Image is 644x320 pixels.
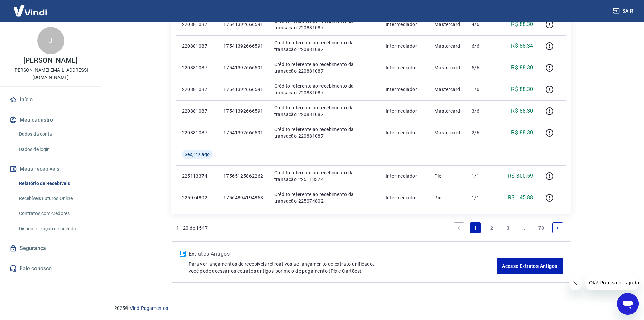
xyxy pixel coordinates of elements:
p: R$ 145,88 [508,194,533,202]
iframe: Fechar mensagem [569,277,582,290]
p: [PERSON_NAME] [23,57,77,64]
p: R$ 88,30 [511,85,533,93]
p: 17541392666591 [223,108,263,114]
p: 220881087 [182,108,213,114]
iframe: Mensagem da empresa [585,275,639,290]
p: 220881087 [182,86,213,93]
img: Vindi [8,0,52,21]
div: J [37,27,64,54]
button: Meu cadastro [8,112,93,127]
a: Next page [552,222,563,233]
p: Intermediador [386,43,424,49]
p: 220881087 [182,21,213,28]
a: Page 2 [486,222,497,233]
a: Recebíveis Futuros Online [16,192,93,206]
p: Crédito referente ao recebimento da transação 225074802 [274,191,375,205]
p: Intermediador [386,64,424,71]
p: 220881087 [182,43,213,49]
p: 17541392666591 [223,21,263,28]
p: R$ 88,34 [511,42,533,50]
p: Extratos Antigos [189,250,497,258]
a: Page 1 is your current page [470,222,481,233]
p: Crédito referente ao recebimento da transação 220881087 [274,39,375,53]
p: 2/6 [472,129,492,136]
p: 17541392666591 [223,43,263,49]
iframe: Botão para abrir a janela de mensagens [617,293,639,315]
p: R$ 88,30 [511,129,533,137]
a: Page 3 [503,222,514,233]
p: Intermediador [386,173,424,179]
p: 225074802 [182,194,213,201]
p: 2025 © [114,305,628,312]
p: 17541392666591 [223,64,263,71]
p: Intermediador [386,194,424,201]
button: Meus recebíveis [8,162,93,176]
p: 17541392666591 [223,86,263,93]
p: Pix [434,173,461,179]
a: Fale conosco [8,261,93,276]
p: Crédito referente ao recebimento da transação 220881087 [274,104,375,118]
p: 17541392666591 [223,129,263,136]
a: Previous page [454,222,464,233]
p: Intermediador [386,21,424,28]
p: Para ver lançamentos de recebíveis retroativos ao lançamento do extrato unificado, você pode aces... [189,261,497,274]
a: Dados da conta [16,127,93,141]
a: Page 78 [535,222,547,233]
p: R$ 88,30 [511,64,533,72]
p: 17565125862262 [223,173,263,179]
p: Crédito referente ao recebimento da transação 225113374 [274,169,375,183]
p: Crédito referente ao recebimento da transação 220881087 [274,83,375,96]
p: Mastercard [434,43,461,49]
p: 6/6 [472,43,492,49]
p: Crédito referente ao recebimento da transação 220881087 [274,18,375,31]
p: R$ 300,59 [508,172,533,180]
a: Disponibilização de agenda [16,222,93,236]
span: Olá! Precisa de ajuda? [4,5,57,10]
p: Intermediador [386,129,424,136]
p: Crédito referente ao recebimento da transação 220881087 [274,126,375,140]
a: Contratos com credores [16,207,93,220]
p: 220881087 [182,129,213,136]
p: Mastercard [434,129,461,136]
p: 3/6 [472,108,492,114]
a: Segurança [8,241,93,256]
p: Intermediador [386,86,424,93]
p: Pix [434,194,461,201]
button: Sair [612,5,636,17]
a: Início [8,92,93,107]
ul: Pagination [451,220,566,236]
span: Sex, 29 ago [185,151,210,158]
p: 5/6 [472,64,492,71]
p: Mastercard [434,108,461,114]
p: 4/6 [472,21,492,28]
p: 1/1 [472,173,492,179]
p: Intermediador [386,108,424,114]
a: Vindi Pagamentos [130,305,168,311]
p: 1 - 20 de 1547 [176,225,208,231]
p: 220881087 [182,64,213,71]
p: [PERSON_NAME][EMAIL_ADDRESS][DOMAIN_NAME] [5,67,96,81]
a: Relatório de Recebíveis [16,176,93,190]
a: Jump forward [519,222,530,233]
p: 17564894194858 [223,194,263,201]
p: 1/1 [472,194,492,201]
p: Mastercard [434,86,461,93]
p: Mastercard [434,21,461,28]
p: R$ 88,30 [511,20,533,28]
img: ícone [180,251,186,257]
p: 1/6 [472,86,492,93]
p: 225113374 [182,173,213,179]
a: Dados de login [16,143,93,156]
p: Mastercard [434,64,461,71]
p: Crédito referente ao recebimento da transação 220881087 [274,61,375,74]
p: R$ 88,30 [511,107,533,115]
a: Acesse Extratos Antigos [497,258,563,274]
